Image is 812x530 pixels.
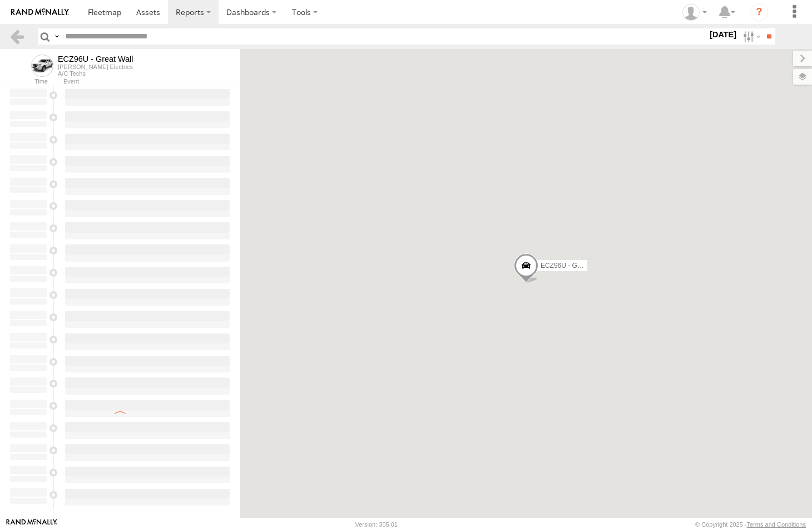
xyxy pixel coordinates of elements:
div: Version: 305.01 [355,521,398,528]
label: [DATE] [707,28,739,41]
div: ECZ96U - Great Wall - View Asset History [58,55,133,63]
div: Time [9,79,48,85]
div: Nicole Hunt [679,4,711,21]
div: © Copyright 2025 - [695,521,806,528]
label: Search Filter Options [739,28,763,45]
div: A/C Techs [58,70,133,77]
span: ECZ96U - Great Wall [541,262,603,269]
div: Event [63,79,240,85]
label: Search Query [52,28,61,45]
a: Back to previous Page [9,28,25,45]
a: Terms and Conditions [747,521,806,528]
a: Visit our Website [6,519,57,530]
i: ? [750,3,768,21]
div: [PERSON_NAME] Electrics [58,63,133,70]
img: rand-logo.svg [11,8,69,16]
